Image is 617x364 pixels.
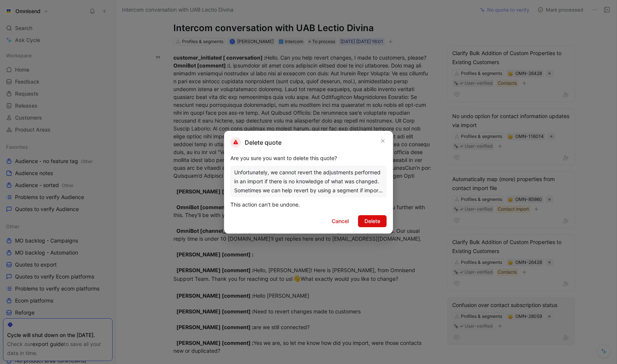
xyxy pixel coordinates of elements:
div: Are you sure you want to delete this quote? This action can't be undone. [230,154,387,209]
span: Cancel [332,217,349,226]
button: Cancel [325,215,355,227]
span: Delete [364,217,380,226]
div: Unfortunately, we cannot revert the adjustments performed in an import if there is no knowledge o... [234,168,383,195]
h2: Delete quote [230,137,281,148]
button: Delete [358,215,387,227]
